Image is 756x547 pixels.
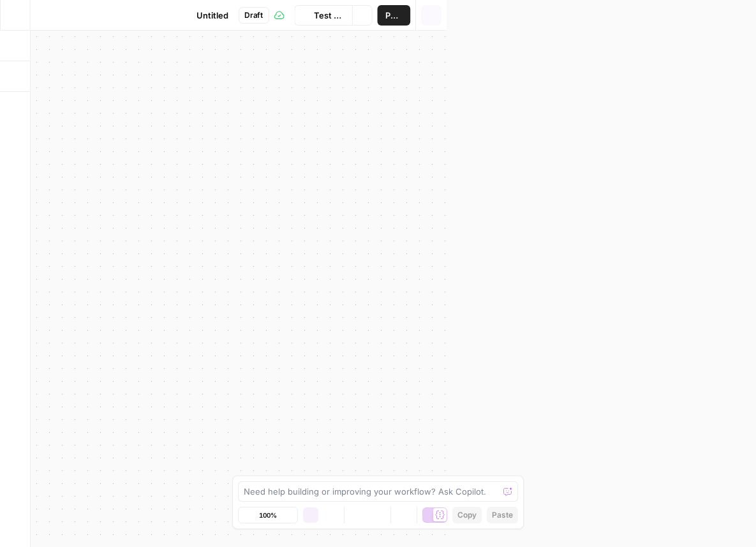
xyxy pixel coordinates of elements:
button: Publish [378,5,410,26]
button: Test Workflow [294,5,352,26]
span: 100% [259,510,277,520]
button: Untitled [177,5,235,26]
button: Copy [452,507,482,523]
span: Draft [244,10,263,21]
span: Publish [385,9,403,22]
span: Test Workflow [314,9,345,22]
span: Untitled [196,9,228,22]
